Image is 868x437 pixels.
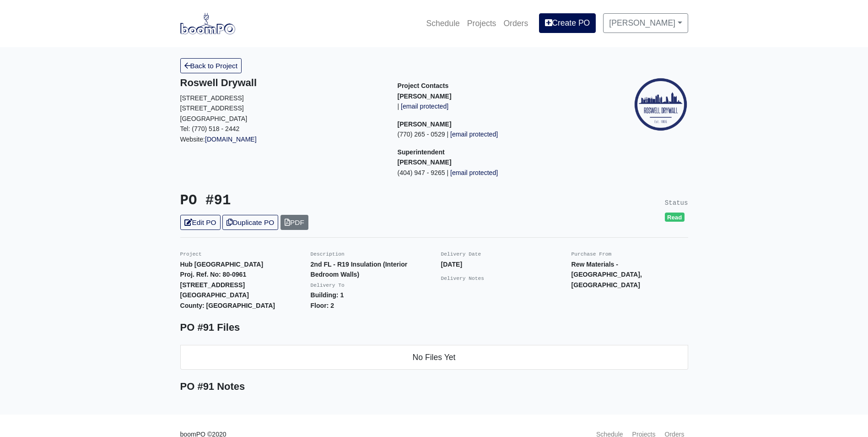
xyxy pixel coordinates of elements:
[603,13,688,33] a: [PERSON_NAME]
[311,283,345,288] small: Delivery To
[399,103,448,110] a: [email protected]
[398,120,452,128] strong: [PERSON_NAME]
[422,13,463,33] a: Schedule
[464,13,500,33] a: Projects
[222,215,278,230] a: Duplicate PO
[450,131,498,138] span: [email protected]
[398,82,449,89] span: Project Contacts
[448,131,498,138] a: [email protected]
[571,259,688,290] p: Rew Materials - [GEOGRAPHIC_DATA], [GEOGRAPHIC_DATA]
[450,169,498,176] span: [email protected]
[180,251,202,257] small: Project
[180,58,242,73] a: Back to Project
[401,103,448,110] span: [email protected]
[180,261,264,268] strong: Hub [GEOGRAPHIC_DATA]
[180,77,384,89] h5: Roswell Drywall
[180,302,275,309] strong: County: [GEOGRAPHIC_DATA]
[180,124,384,134] p: Tel: (770) 518 - 2442
[398,101,601,112] p: |
[665,199,688,207] small: Status
[180,291,249,299] strong: [GEOGRAPHIC_DATA]
[665,213,685,222] span: Read
[500,13,532,33] a: Orders
[311,251,345,257] small: Description
[571,251,612,257] small: Purchase From
[205,136,257,143] a: [DOMAIN_NAME]
[180,345,688,370] li: No Files Yet
[180,103,384,114] p: [STREET_ADDRESS]
[539,13,596,33] a: Create PO
[180,271,247,278] strong: Proj. Ref. No: 80-0961
[311,261,408,279] strong: 2nd FL - R19 Insulation (Interior Bedroom Walls)
[180,13,235,34] img: boomPO
[311,302,334,309] strong: Floor: 2
[180,381,688,393] h5: PO #91 Notes
[441,276,485,281] small: Delivery Notes
[398,168,601,178] p: (404) 947 - 9265 |
[180,192,427,209] h3: PO #91
[398,93,452,100] strong: [PERSON_NAME]
[398,148,445,156] span: Superintendent
[280,215,308,230] a: PDF
[180,281,245,289] strong: [STREET_ADDRESS]
[398,129,601,140] p: (770) 265 - 0529 |
[180,77,384,144] div: Website:
[180,215,221,230] a: Edit PO
[441,251,481,257] small: Delivery Date
[441,261,463,268] strong: [DATE]
[180,93,384,104] p: [STREET_ADDRESS]
[180,114,384,124] p: [GEOGRAPHIC_DATA]
[398,158,452,166] strong: [PERSON_NAME]
[180,322,688,333] h5: PO #91 Files
[448,169,498,176] a: [email protected]
[311,291,344,299] strong: Building: 1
